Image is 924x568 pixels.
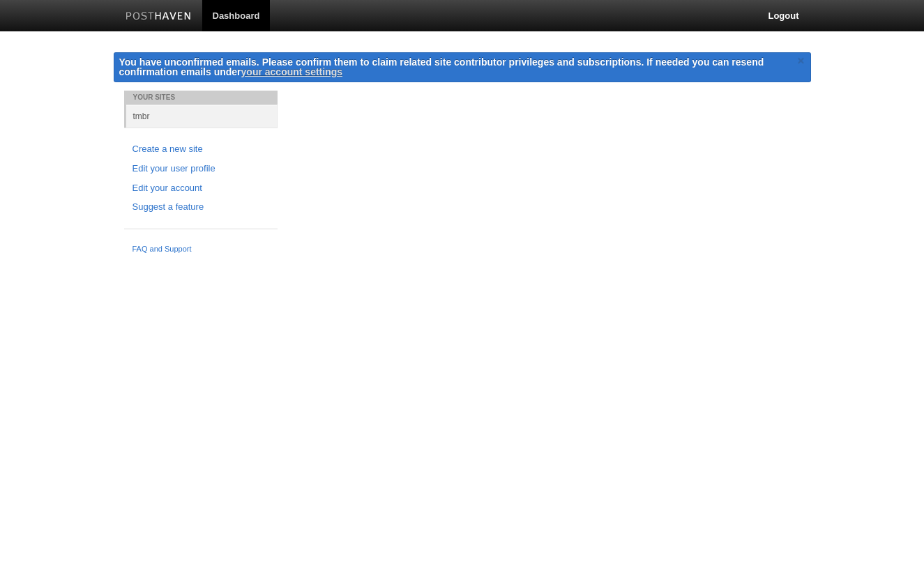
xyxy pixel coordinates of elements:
[126,105,278,128] a: tmbr
[119,56,764,77] span: You have unconfirmed emails. Please confirm them to claim related site contributor privileges and...
[795,52,808,70] a: ×
[132,243,269,256] a: FAQ and Support
[132,162,269,176] a: Edit your user profile
[124,91,278,105] li: Your Sites
[132,142,269,157] a: Create a new site
[126,12,192,22] img: Posthaven-bar
[132,200,269,215] a: Suggest a feature
[241,66,342,77] a: your account settings
[132,181,269,196] a: Edit your account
